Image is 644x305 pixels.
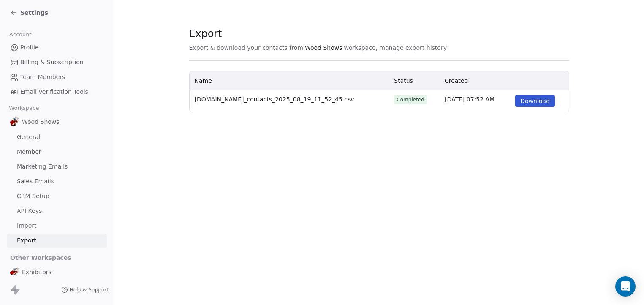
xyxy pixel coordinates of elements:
span: Billing & Subscription [20,58,84,67]
a: Billing & Subscription [7,55,107,69]
span: Name [195,77,212,84]
span: Other Workspaces [7,251,75,264]
a: Export [7,234,107,248]
img: logomanalone.png [10,117,19,126]
span: Export & download your contacts from [189,44,303,52]
div: Open Intercom Messenger [615,276,636,297]
a: Email Verification Tools [7,85,107,99]
span: Wood Shows [305,44,342,52]
span: Email Verification Tools [20,87,88,96]
span: Profile [20,43,39,52]
span: Account [5,28,35,41]
button: Download [515,95,555,107]
a: Team Members [7,70,107,84]
a: General [7,130,107,144]
span: General [17,133,40,142]
span: Status [394,77,413,84]
span: Export [189,27,447,40]
a: CRM Setup [7,189,107,203]
span: Help & Support [70,286,109,293]
span: Wood Shows [22,117,60,126]
a: Marketing Emails [7,160,107,174]
img: logomanalone.png [10,268,19,276]
span: Export [17,236,36,245]
span: [DOMAIN_NAME]_contacts_2025_08_19_11_52_45.csv [195,96,354,103]
span: workspace, manage export history [344,44,447,52]
a: Settings [10,8,48,17]
span: CRM Setup [17,192,49,201]
span: Team Members [20,73,65,82]
span: Workspace [5,102,43,114]
span: Settings [20,8,48,17]
a: Profile [7,41,107,54]
span: Import [17,221,36,230]
span: Exhibitors [22,268,52,276]
span: Sales Emails [17,177,54,186]
span: Marketing Emails [17,162,68,171]
span: Member [17,147,41,156]
td: [DATE] 07:52 AM [440,90,510,112]
a: Member [7,145,107,159]
a: Import [7,219,107,233]
span: Created [445,77,468,84]
span: API Keys [17,207,42,215]
a: Help & Support [61,286,109,293]
a: API Keys [7,204,107,218]
a: Sales Emails [7,174,107,188]
div: Completed [397,96,424,103]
